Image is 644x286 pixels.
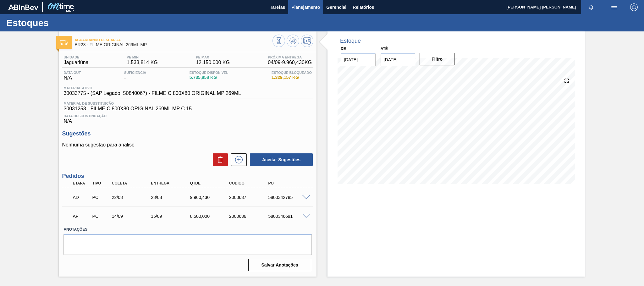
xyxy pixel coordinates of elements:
[62,112,313,124] div: N/A
[353,3,374,11] span: Relatórios
[250,153,313,166] button: Aceitar Sugestões
[73,195,90,200] p: AD
[341,53,376,66] input: dd/mm/yyyy
[268,60,312,65] span: 04/09 - 9.960,430 KG
[63,225,312,234] label: Anotações
[228,181,272,185] div: Código
[326,3,346,11] span: Gerencial
[228,195,272,200] div: 2000637
[71,181,91,185] div: Etapa
[228,214,272,219] div: 2000636
[287,35,299,47] button: Atualizar Gráfico
[63,114,312,118] span: Data Descontinuação
[267,214,311,219] div: 5800346691
[301,35,313,47] button: Programar Estoque
[60,40,68,45] img: Ícone
[581,3,601,12] button: Notificações
[62,130,313,137] h3: Sugestões
[149,195,193,200] div: 28/08/2025
[247,153,313,167] div: Aceitar Sugestões
[340,38,361,44] div: Estoque
[248,259,311,271] button: Salvar Anotações
[610,3,618,11] img: userActions
[62,173,313,179] h3: Pedidos
[63,55,88,59] span: Unidade
[123,71,148,81] div: -
[149,214,193,219] div: 15/09/2025
[210,153,228,166] div: Excluir Sugestões
[381,53,416,66] input: dd/mm/yyyy
[272,35,285,47] button: Visão Geral dos Estoques
[149,181,193,185] div: Entrega
[189,214,233,219] div: 8.500,000
[110,195,154,200] div: 22/08/2025
[228,153,247,166] div: Nova sugestão
[110,214,154,219] div: 14/09/2025
[124,71,146,74] span: Suficiência
[63,86,241,90] span: Material ativo
[63,71,81,74] span: Data out
[74,42,272,47] span: BR23 - FILME ORIGINAL 269ML MP
[91,181,111,185] div: Tipo
[190,75,228,80] span: 5.735,858 KG
[63,91,241,96] span: 30033775 - (SAP Legado: 50840067) - FILME C 800X80 ORIGINAL MP 269ML
[127,55,158,59] span: PE MIN
[630,3,638,11] img: Logout
[63,102,312,105] span: Material de Substituição
[110,181,154,185] div: Coleta
[268,55,312,59] span: Próxima Entrega
[63,106,312,112] span: 30031253 - FILME C 800X80 ORIGINAL 269ML MP C 15
[272,71,312,74] span: Estoque Bloqueado
[62,142,313,148] p: Nenhuma sugestão para análise
[267,181,311,185] div: PO
[189,181,233,185] div: Qtde
[420,53,454,65] button: Filtro
[381,47,388,51] label: Até
[196,60,230,65] span: 12.150,000 KG
[267,195,311,200] div: 5800342785
[91,214,111,219] div: Pedido de Compra
[91,195,111,200] div: Pedido de Compra
[63,60,88,65] span: Jaguariúna
[291,3,320,11] span: Planejamento
[73,214,90,219] p: AF
[6,19,118,26] h1: Estoques
[190,71,228,74] span: Estoque Disponível
[270,3,285,11] span: Tarefas
[8,4,38,10] img: TNhmsLtSVTkK8tSr43FrP2fwEKptu5GPRR3wAAAABJRU5ErkJggg==
[189,195,233,200] div: 9.960,430
[62,71,82,81] div: N/A
[127,60,158,65] span: 1.533,814 KG
[341,47,346,51] label: De
[196,55,230,59] span: PE MAX
[71,190,91,204] div: Aguardando Descarga
[272,75,312,80] span: 1.329,157 KG
[74,38,272,42] span: Aguardando Descarga
[71,209,91,223] div: Aguardando Faturamento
